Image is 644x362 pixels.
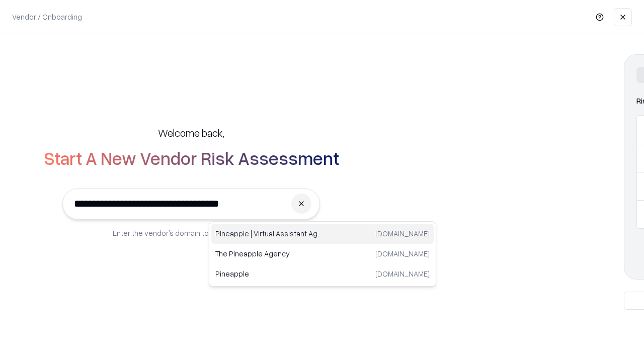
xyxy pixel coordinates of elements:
h5: Welcome back, [158,126,224,140]
p: Vendor / Onboarding [12,12,82,22]
p: [DOMAIN_NAME] [375,228,430,239]
p: [DOMAIN_NAME] [375,248,430,259]
p: Enter the vendor’s domain to begin onboarding [113,228,270,238]
div: Suggestions [209,221,436,287]
h2: Start A New Vendor Risk Assessment [44,148,339,168]
p: [DOMAIN_NAME] [375,268,430,279]
p: The Pineapple Agency [215,248,323,259]
p: Pineapple [215,268,323,279]
p: Pineapple | Virtual Assistant Agency [215,228,323,239]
